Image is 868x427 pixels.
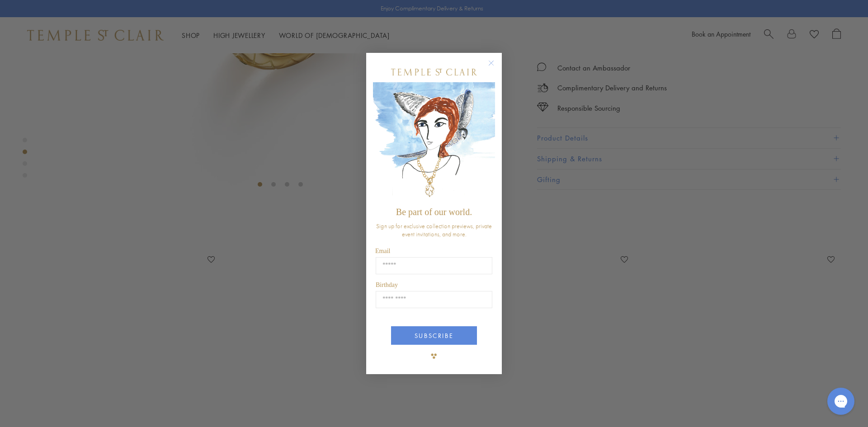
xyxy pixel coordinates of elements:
span: Email [375,248,390,254]
input: Email [376,257,492,274]
span: Be part of our world. [396,207,472,217]
button: Close dialog [490,62,501,73]
img: Temple St. Clair [391,69,477,75]
button: SUBSCRIBE [391,326,477,345]
img: TSC [425,347,443,365]
iframe: Gorgias live chat messenger [823,385,859,418]
span: Birthday [376,282,398,288]
span: Sign up for exclusive collection previews, private event invitations, and more. [376,222,492,238]
img: c4a9eb12-d91a-4d4a-8ee0-386386f4f338.jpeg [373,82,495,203]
